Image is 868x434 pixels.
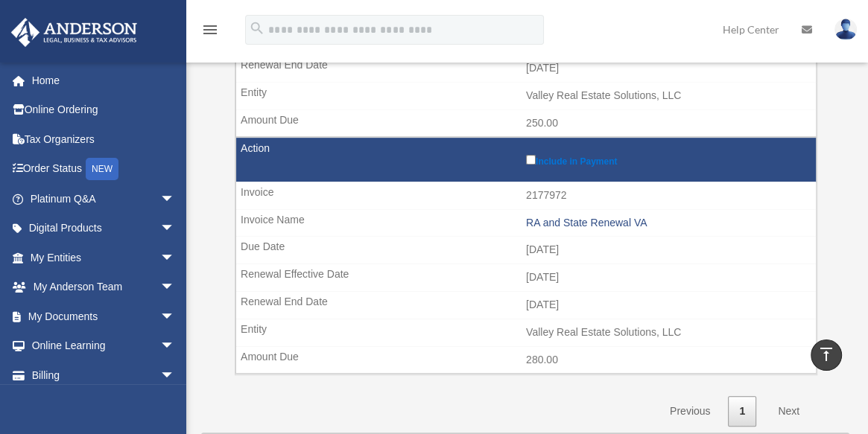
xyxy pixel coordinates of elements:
[236,319,816,347] td: Valley Real Estate Solutions, LLC
[236,182,816,210] td: 2177972
[526,152,808,167] label: Include in Payment
[160,214,190,244] span: arrow_drop_down
[817,345,835,363] i: vertical_align_top
[7,18,142,47] img: Anderson Advisors Platinum Portal
[160,184,190,214] span: arrow_drop_down
[10,272,197,302] a: My Anderson Teamarrow_drop_down
[10,95,197,125] a: Online Ordering
[236,264,816,292] td: [DATE]
[526,155,536,165] input: Include in Payment
[10,124,197,154] a: Tax Organizers
[10,184,197,214] a: Platinum Q&Aarrow_drop_down
[236,54,816,83] td: [DATE]
[160,272,190,303] span: arrow_drop_down
[10,214,197,243] a: Digital Productsarrow_drop_down
[160,360,190,391] span: arrow_drop_down
[236,109,816,138] td: 250.00
[236,236,816,264] td: [DATE]
[526,217,808,229] div: RA and State Renewal VA
[160,301,190,332] span: arrow_drop_down
[10,301,197,331] a: My Documentsarrow_drop_down
[201,21,219,39] i: menu
[236,82,816,110] td: Valley Real Estate Solutions, LLC
[86,158,118,180] div: NEW
[659,396,721,427] a: Previous
[10,154,197,185] a: Order StatusNEW
[10,243,197,272] a: My Entitiesarrow_drop_down
[160,331,190,362] span: arrow_drop_down
[236,291,816,319] td: [DATE]
[201,26,219,39] a: menu
[160,243,190,273] span: arrow_drop_down
[10,331,197,361] a: Online Learningarrow_drop_down
[236,346,816,374] td: 280.00
[811,339,842,371] a: vertical_align_top
[10,66,197,95] a: Home
[249,20,265,36] i: search
[10,360,190,390] a: Billingarrow_drop_down
[834,19,857,40] img: User Pic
